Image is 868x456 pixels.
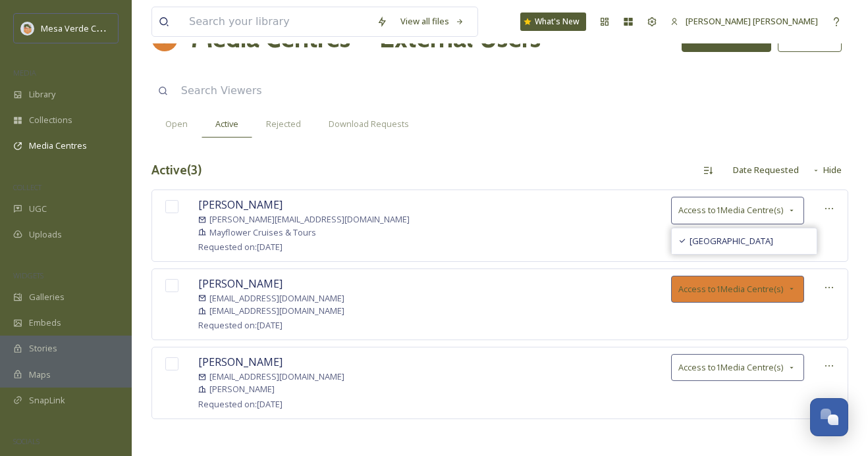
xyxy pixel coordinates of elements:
[29,88,55,101] span: Library
[394,9,471,34] a: View all files
[41,22,122,34] span: Mesa Verde Country
[29,203,47,215] span: UGC
[726,157,805,183] div: Date Requested
[13,436,40,446] span: SOCIALS
[151,161,202,180] h3: Active ( 3 )
[29,368,51,381] span: Maps
[29,342,57,355] span: Stories
[198,197,283,212] span: [PERSON_NAME]
[29,394,65,407] span: SnapLink
[21,22,34,35] img: MVC%20SnapSea%20logo%20%281%29.png
[209,305,344,317] span: [EMAIL_ADDRESS][DOMAIN_NAME]
[678,204,783,216] span: Access to 1 Media Centre(s)
[690,235,773,247] span: [GEOGRAPHIC_DATA]
[686,15,818,27] span: [PERSON_NAME] [PERSON_NAME]
[678,361,783,374] span: Access to 1 Media Centre(s)
[198,319,283,331] span: Requested on: [DATE]
[209,213,410,226] span: [PERSON_NAME][EMAIL_ADDRESS][DOMAIN_NAME]
[209,370,344,383] span: [EMAIL_ADDRESS][DOMAIN_NAME]
[29,228,62,241] span: Uploads
[810,398,848,436] button: Open Chat
[13,270,43,280] span: WIDGETS
[198,276,283,291] span: [PERSON_NAME]
[29,114,72,126] span: Collections
[165,118,188,130] span: Open
[805,157,848,183] button: Hide
[520,13,586,31] a: What's New
[182,7,370,36] input: Search your library
[13,182,41,192] span: COLLECT
[209,226,316,239] span: Mayflower Cruises & Tours
[209,383,275,395] span: [PERSON_NAME]
[215,118,238,130] span: Active
[664,9,825,34] a: [PERSON_NAME] [PERSON_NAME]
[266,118,301,130] span: Rejected
[13,68,36,78] span: MEDIA
[198,355,283,369] span: [PERSON_NAME]
[175,76,481,105] input: Search Viewers
[678,283,783,295] span: Access to 1 Media Centre(s)
[29,139,87,152] span: Media Centres
[209,292,344,305] span: [EMAIL_ADDRESS][DOMAIN_NAME]
[198,398,283,410] span: Requested on: [DATE]
[29,291,65,303] span: Galleries
[329,118,409,130] span: Download Requests
[29,317,61,329] span: Embeds
[198,241,283,253] span: Requested on: [DATE]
